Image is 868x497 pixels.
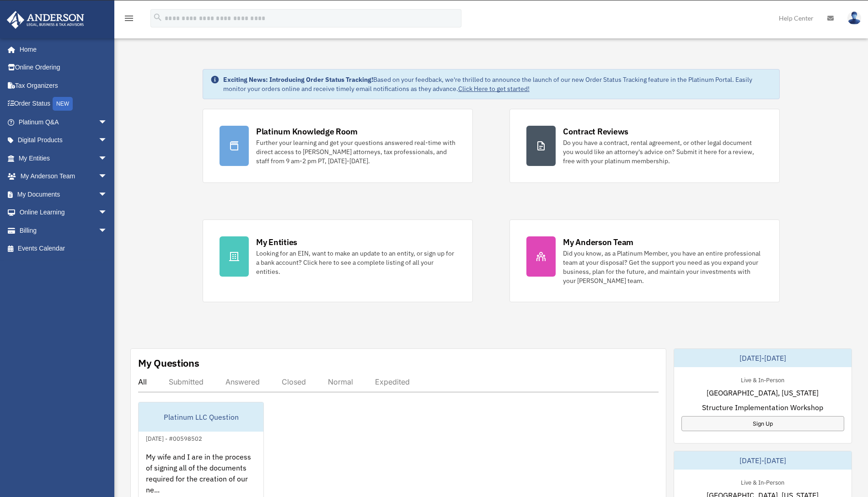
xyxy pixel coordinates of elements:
span: arrow_drop_down [98,221,117,240]
a: My Anderson Team Did you know, as a Platinum Member, you have an entire professional team at your... [509,219,780,302]
a: My Entitiesarrow_drop_down [6,149,121,167]
div: Contract Reviews [563,126,628,137]
a: Order StatusNEW [6,95,121,113]
a: Click Here to get started! [458,85,530,93]
a: My Anderson Teamarrow_drop_down [6,167,121,186]
div: Platinum LLC Question [139,402,263,432]
span: [GEOGRAPHIC_DATA], [US_STATE] [707,387,819,398]
i: search [153,12,163,22]
span: arrow_drop_down [98,203,117,222]
div: Normal [328,377,353,386]
div: Based on your feedback, we're thrilled to announce the launch of our new Order Status Tracking fe... [223,75,772,93]
div: My Questions [138,356,199,370]
div: Submitted [169,377,204,386]
span: arrow_drop_down [98,185,117,204]
div: Expedited [375,377,410,386]
div: [DATE]-[DATE] [674,349,852,367]
a: Billingarrow_drop_down [6,221,121,240]
a: Platinum Q&Aarrow_drop_down [6,113,121,131]
div: My Anderson Team [563,236,633,248]
i: menu [123,13,134,24]
a: Digital Productsarrow_drop_down [6,131,121,150]
div: NEW [53,97,73,111]
div: Further your learning and get your questions answered real-time with direct access to [PERSON_NAM... [256,138,456,166]
div: My Entities [256,236,297,248]
a: My Entities Looking for an EIN, want to make an update to an entity, or sign up for a bank accoun... [203,219,473,302]
img: Anderson Advisors Platinum Portal [4,11,87,29]
div: Live & In-Person [734,374,792,384]
div: All [138,377,147,386]
div: [DATE] - #00598502 [139,433,209,443]
a: Platinum Knowledge Room Further your learning and get your questions answered real-time with dire... [203,109,473,183]
a: Online Ordering [6,59,121,77]
div: Answered [225,377,260,386]
a: menu [123,16,134,24]
a: My Documentsarrow_drop_down [6,185,121,203]
strong: Exciting News: Introducing Order Status Tracking! [223,75,373,84]
div: Did you know, as a Platinum Member, you have an entire professional team at your disposal? Get th... [563,249,763,285]
a: Online Learningarrow_drop_down [6,203,121,222]
a: Home [6,40,117,59]
span: arrow_drop_down [98,131,117,150]
div: Do you have a contract, rental agreement, or other legal document you would like an attorney's ad... [563,138,763,166]
div: Closed [282,377,306,386]
span: arrow_drop_down [98,149,117,168]
span: Structure Implementation Workshop [702,402,823,413]
span: arrow_drop_down [98,167,117,186]
div: [DATE]-[DATE] [674,451,852,470]
a: Tax Organizers [6,76,121,95]
div: Platinum Knowledge Room [256,126,358,137]
div: Live & In-Person [734,477,792,486]
div: Looking for an EIN, want to make an update to an entity, or sign up for a bank account? Click her... [256,249,456,276]
a: Contract Reviews Do you have a contract, rental agreement, or other legal document you would like... [509,109,780,183]
span: arrow_drop_down [98,113,117,132]
a: Events Calendar [6,240,121,258]
img: User Pic [847,11,861,25]
a: Sign Up [681,416,845,431]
